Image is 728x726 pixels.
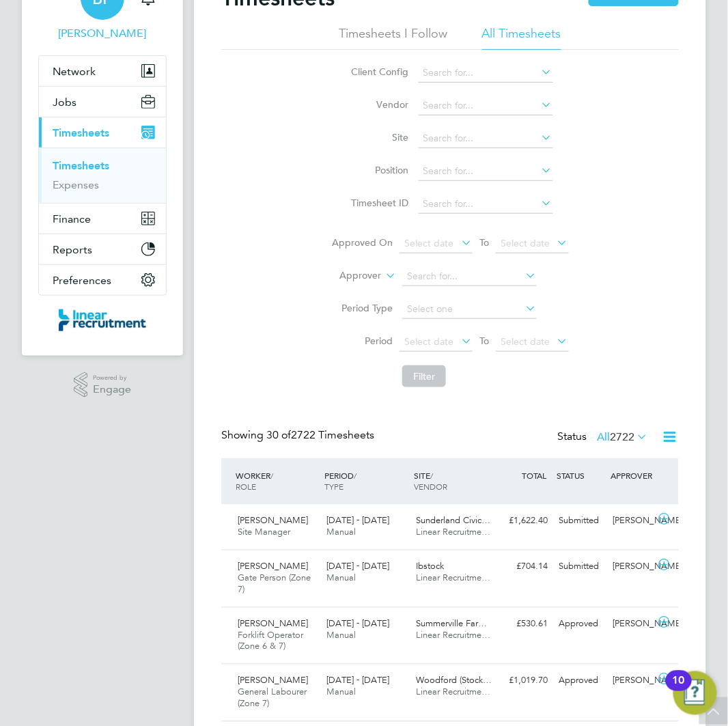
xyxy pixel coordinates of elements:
span: To [475,234,493,251]
div: WORKER [232,464,322,499]
span: Manual [327,572,356,584]
button: Open Resource Center, 10 new notifications [673,671,717,715]
div: £530.61 [500,613,553,636]
span: Manual [327,527,356,538]
span: Reports [53,243,92,256]
label: Approved On [331,236,393,249]
span: Summerville Far… [417,618,488,630]
span: / [431,471,434,481]
button: Jobs [39,87,166,117]
span: VENDOR [415,481,448,492]
label: Vendor [348,98,409,111]
label: Position [348,164,409,176]
label: Approver [320,269,381,283]
li: All Timesheets [482,25,561,50]
span: TOTAL [522,471,547,481]
span: [DATE] - [DATE] [327,561,390,572]
input: Search for... [419,195,553,214]
span: [DATE] - [DATE] [327,515,390,527]
span: TYPE [325,481,344,492]
div: £1,019.70 [500,670,553,693]
span: Linear Recruitme… [417,686,491,698]
span: / [270,471,273,481]
span: Linear Recruitme… [417,630,491,641]
button: Preferences [39,265,166,295]
span: Gate Person (Zone 7) [238,572,311,596]
span: 2722 [611,430,635,444]
span: Preferences [53,274,111,287]
span: Select date [404,335,453,348]
label: Period [331,335,393,347]
span: / [354,471,357,481]
div: Approved [554,613,607,636]
div: £704.14 [500,556,553,578]
a: Expenses [53,178,99,191]
span: Select date [501,335,550,348]
li: Timesheets I Follow [339,25,448,50]
span: Jobs [53,96,76,109]
div: STATUS [554,464,607,488]
div: [PERSON_NAME] [607,556,660,578]
div: SITE [411,464,501,499]
span: [PERSON_NAME] [238,618,308,630]
a: Go to home page [38,309,167,331]
span: Manual [327,686,356,698]
span: Network [53,65,96,78]
span: To [475,332,493,350]
label: Client Config [348,66,409,78]
label: Site [348,131,409,143]
span: ROLE [236,481,256,492]
span: Site Manager [238,527,290,538]
span: [DATE] - [DATE] [327,675,390,686]
span: [DATE] - [DATE] [327,618,390,630]
div: Showing [221,428,377,443]
div: £1,622.40 [500,510,553,533]
input: Search for... [419,96,553,115]
img: linearrecruitment-logo-retina.png [59,309,146,331]
span: Manual [327,630,356,641]
button: Network [39,56,166,86]
input: Select one [402,300,537,319]
span: Forklift Operator (Zone 6 & 7) [238,630,303,653]
span: Timesheets [53,126,109,139]
span: Sunderland Civic… [417,515,491,527]
div: APPROVER [607,464,660,488]
span: Select date [404,237,453,249]
div: 10 [673,681,685,699]
label: Timesheet ID [348,197,409,209]
span: 2722 Timesheets [266,428,374,442]
div: Status [558,428,652,447]
span: 30 of [266,428,291,442]
span: Bethan Parr [38,25,167,42]
span: Select date [501,237,550,249]
span: Powered by [93,372,131,384]
div: [PERSON_NAME] [607,613,660,636]
span: Finance [53,212,91,225]
label: All [598,430,649,444]
span: [PERSON_NAME] [238,675,308,686]
span: General Labourer (Zone 7) [238,686,307,710]
div: [PERSON_NAME] [607,510,660,533]
span: [PERSON_NAME] [238,515,308,527]
a: Powered byEngage [74,372,132,398]
button: Reports [39,234,166,264]
button: Finance [39,204,166,234]
input: Search for... [419,162,553,181]
span: Linear Recruitme… [417,572,491,584]
div: Submitted [554,556,607,578]
input: Search for... [419,129,553,148]
div: [PERSON_NAME] [607,670,660,693]
button: Timesheets [39,117,166,148]
span: [PERSON_NAME] [238,561,308,572]
div: Submitted [554,510,607,533]
span: Woodford (Stock… [417,675,492,686]
span: Engage [93,384,131,395]
span: Linear Recruitme… [417,527,491,538]
div: Timesheets [39,148,166,203]
a: Timesheets [53,159,109,172]
button: Filter [402,365,446,387]
span: Ibstock [417,561,445,572]
input: Search for... [419,64,553,83]
div: Approved [554,670,607,693]
label: Period Type [331,302,393,314]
